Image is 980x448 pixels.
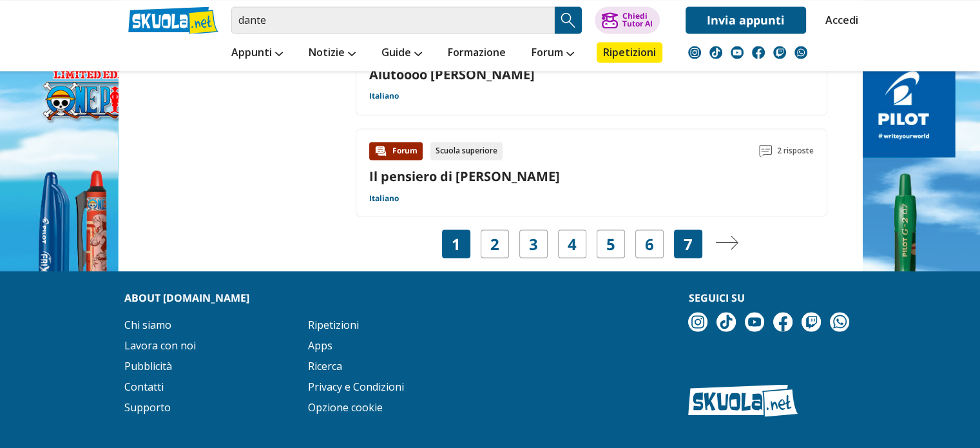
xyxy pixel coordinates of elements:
div: Chiedi Tutor AI [622,12,652,28]
a: Supporto [124,400,171,414]
img: Commenti lettura [759,144,772,157]
a: Formazione [445,42,509,65]
img: facebook [773,312,793,331]
a: Accedi [825,6,852,34]
a: Italiano [369,193,399,203]
img: twitch [773,46,786,59]
a: Contatti [124,379,164,393]
div: Forum [369,142,423,160]
nav: Navigazione pagine [356,229,827,258]
a: Pagina successiva [715,235,738,253]
a: Ripetizioni [597,42,662,63]
button: ChiediTutor AI [595,6,660,34]
img: youtube [731,46,744,59]
div: Scuola superiore [430,142,503,160]
a: Lavora con noi [124,338,196,352]
img: instagram [688,46,701,59]
a: Il pensiero di [PERSON_NAME] [369,168,560,185]
a: 3 [529,235,538,253]
a: 5 [606,235,615,253]
a: Aiutoooo [PERSON_NAME] [369,66,535,83]
img: tiktok [716,312,736,331]
a: Ricerca [308,358,342,373]
a: Italiano [369,91,399,101]
a: Forum [528,42,577,65]
img: Forum contenuto [374,144,387,157]
a: 7 [684,235,693,253]
a: 6 [645,235,654,253]
img: Skuola.net [688,384,798,416]
a: Chi siamo [124,317,171,331]
a: Opzione cookie [308,400,383,414]
span: 2 risposte [777,142,814,160]
img: WhatsApp [830,312,849,331]
a: Invia appunti [686,6,806,34]
button: Search Button [555,6,582,34]
img: WhatsApp [794,46,807,59]
a: Guide [378,42,425,65]
a: 2 [490,235,499,253]
a: Apps [308,338,332,352]
img: youtube [745,312,764,331]
a: Notizie [305,42,359,65]
input: Cerca appunti, riassunti o versioni [231,6,555,34]
span: 1 [452,235,461,253]
img: Pagina successiva [715,235,738,249]
img: Cerca appunti, riassunti o versioni [559,10,578,30]
img: twitch [802,312,821,331]
a: 4 [568,235,577,253]
strong: Seguici su [688,290,744,304]
img: tiktok [709,46,722,59]
strong: About [DOMAIN_NAME] [124,290,249,304]
img: instagram [688,312,707,331]
a: Appunti [228,42,286,65]
a: Privacy e Condizioni [308,379,404,393]
a: Ripetizioni [308,317,359,331]
a: Pubblicità [124,358,172,373]
img: facebook [752,46,765,59]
